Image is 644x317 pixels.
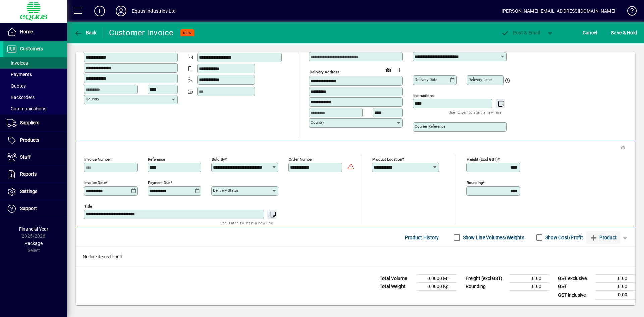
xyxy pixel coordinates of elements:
[3,23,67,40] a: Home
[544,234,583,241] label: Show Cost/Profit
[415,77,437,82] mat-label: Delivery date
[595,275,635,283] td: 0.00
[586,231,620,244] button: Product
[467,157,498,162] mat-label: Freight (excl GST)
[581,27,599,39] button: Cancel
[413,93,434,98] mat-label: Instructions
[3,200,67,217] a: Support
[86,97,99,101] mat-label: Country
[7,106,46,111] span: Communications
[20,206,37,211] span: Support
[590,232,617,243] span: Product
[394,65,405,75] button: Choose address
[611,27,637,38] span: ave & Hold
[3,166,67,183] a: Reports
[3,69,67,80] a: Payments
[498,27,543,39] button: Post & Email
[84,180,106,185] mat-label: Invoice date
[3,132,67,149] a: Products
[513,30,516,35] span: P
[148,180,170,185] mat-label: Payment due
[3,57,67,69] a: Invoices
[415,124,445,129] mat-label: Courier Reference
[220,219,273,227] mat-hint: Use 'Enter' to start a new line
[555,275,595,283] td: GST exclusive
[311,120,324,125] mat-label: Country
[20,171,37,177] span: Reports
[19,226,48,232] span: Financial Year
[3,183,67,200] a: Settings
[76,247,635,267] div: No line items found
[183,31,192,35] span: NEW
[7,83,26,89] span: Quotes
[376,283,417,291] td: Total Weight
[84,204,92,209] mat-label: Title
[509,283,549,291] td: 0.00
[462,234,524,241] label: Show Line Volumes/Weights
[417,283,457,291] td: 0.0000 Kg
[502,6,615,16] div: [PERSON_NAME] [EMAIL_ADDRESS][DOMAIN_NAME]
[449,108,501,116] mat-hint: Use 'Enter' to start a new line
[468,77,492,82] mat-label: Delivery time
[402,231,442,244] button: Product History
[595,283,635,291] td: 0.00
[583,27,597,38] span: Cancel
[20,46,43,51] span: Customers
[148,157,165,162] mat-label: Reference
[213,188,239,193] mat-label: Delivery status
[20,120,39,125] span: Suppliers
[74,30,97,35] span: Back
[405,232,439,243] span: Product History
[20,29,33,34] span: Home
[509,275,549,283] td: 0.00
[3,80,67,92] a: Quotes
[462,275,509,283] td: Freight (excl GST)
[20,137,39,143] span: Products
[501,30,540,35] span: ost & Email
[555,291,595,299] td: GST inclusive
[611,30,614,35] span: S
[3,92,67,103] a: Backorders
[3,103,67,114] a: Communications
[7,72,32,77] span: Payments
[595,291,635,299] td: 0.00
[376,275,417,283] td: Total Volume
[67,27,104,39] app-page-header-button: Back
[72,27,98,39] button: Back
[289,157,313,162] mat-label: Order number
[609,27,639,39] button: Save & Hold
[462,283,509,291] td: Rounding
[417,275,457,283] td: 0.0000 M³
[109,27,174,38] div: Customer Invoice
[7,95,35,100] span: Backorders
[20,154,31,160] span: Staff
[20,189,37,194] span: Settings
[3,115,67,131] a: Suppliers
[467,180,483,185] mat-label: Rounding
[132,6,176,16] div: Equus Industries Ltd
[7,60,28,66] span: Invoices
[3,149,67,166] a: Staff
[212,157,225,162] mat-label: Sold by
[372,157,402,162] mat-label: Product location
[110,5,132,17] button: Profile
[89,5,110,17] button: Add
[383,64,394,75] a: View on map
[24,241,43,246] span: Package
[169,41,179,52] button: Copy to Delivery address
[622,1,636,23] a: Knowledge Base
[84,157,111,162] mat-label: Invoice number
[555,283,595,291] td: GST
